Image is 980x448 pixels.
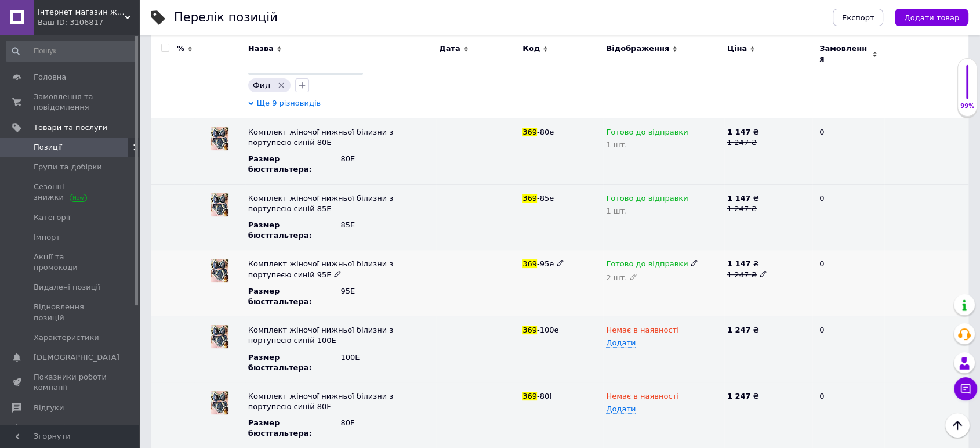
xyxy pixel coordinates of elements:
[211,193,228,216] img: Комплект женского нижнего белья с портупеей синий 85E
[248,154,341,175] div: Размер бюстгальтера :
[606,44,669,54] span: Відображення
[522,259,537,268] span: 369
[38,17,139,28] div: Ваш ID: 3106817
[34,422,65,433] span: Покупці
[248,259,393,279] span: Комплект жіночої нижньої білизни з портупеєю синій 95E
[812,184,884,250] div: 0
[340,418,433,428] div: 80F
[727,325,810,335] div: ₴
[248,220,341,241] div: Размер бюстгальтера :
[34,282,100,292] span: Видалені позиції
[954,377,977,400] button: Чат з покупцем
[904,13,959,22] span: Додати товар
[812,382,884,448] div: 0
[727,128,751,136] b: 1 147
[812,118,884,184] div: 0
[522,44,540,54] span: Код
[945,413,970,438] button: Наверх
[34,403,64,413] span: Відгуки
[537,259,554,268] span: -95e
[211,325,228,348] img: Комплект женского нижнего белья с портупеей синий 100E
[34,212,70,223] span: Категорії
[537,128,554,136] span: -80e
[812,316,884,382] div: 0
[842,13,874,22] span: Експорт
[211,127,228,150] img: Комплект женского нижнего белья с портупеей синий 80E
[537,326,559,334] span: -100e
[522,194,537,203] span: 369
[727,127,810,138] div: ₴
[253,81,271,90] span: Фид
[727,193,810,204] div: ₴
[248,128,393,147] span: Комплект жіночої нижньої білизни з портупеєю синій 80E
[248,44,274,54] span: Назва
[537,194,554,203] span: -85e
[34,352,119,363] span: [DEMOGRAPHIC_DATA]
[819,44,869,64] span: Замовлення
[727,326,751,334] b: 1 247
[34,252,107,273] span: Акції та промокоди
[606,392,678,404] span: Немає в наявності
[248,352,341,373] div: Размер бюстгальтера :
[439,44,460,54] span: Дата
[38,7,125,17] span: Інтернет магазин жіночої нижньої білизни Dominika
[606,259,688,272] span: Готово до відправки
[522,128,537,136] span: 369
[727,259,810,269] div: ₴
[34,333,99,343] span: Характеристики
[34,232,60,243] span: Імпорт
[606,273,721,282] div: 2 шт.
[248,286,341,307] div: Размер бюстгальтера :
[727,44,747,54] span: Ціна
[522,326,537,334] span: 369
[727,270,810,280] div: 1 247 ₴
[340,154,433,164] div: 80E
[34,142,62,153] span: Позиції
[211,259,228,282] img: Комплект женского нижнего белья с портупеей синий 95E
[727,391,810,402] div: ₴
[34,72,66,82] span: Головна
[34,302,107,323] span: Відновлення позицій
[606,338,636,348] span: Додати
[34,182,107,203] span: Сезонні знижки
[340,220,433,230] div: 85E
[34,162,102,172] span: Групи та добірки
[177,44,184,54] span: %
[174,12,278,24] div: Перелік позицій
[537,392,552,400] span: -80f
[6,41,136,62] input: Пошук
[277,81,286,90] svg: Видалити мітку
[958,102,977,110] div: 99%
[522,392,537,400] span: 369
[340,352,433,363] div: 100E
[833,9,884,26] button: Експорт
[727,392,751,400] b: 1 247
[606,326,678,338] span: Немає в наявності
[211,391,228,414] img: Комплект женского нижнего белья с портупеей синий 80F
[606,207,721,215] div: 1 шт.
[248,392,393,411] span: Комплект жіночої нижньої білизни з портупеєю синій 80F
[248,326,393,345] span: Комплект жіночої нижньої білизни з портупеєю синій 100E
[606,140,721,149] div: 1 шт.
[727,194,751,203] b: 1 147
[340,286,433,297] div: 95E
[727,138,810,148] div: 1 247 ₴
[34,92,107,113] span: Замовлення та повідомлення
[812,250,884,316] div: 0
[895,9,968,26] button: Додати товар
[34,372,107,393] span: Показники роботи компанії
[248,194,393,213] span: Комплект жіночої нижньої білизни з портупеєю синій 85E
[606,404,636,414] span: Додати
[606,194,688,206] span: Готово до відправки
[606,128,688,140] span: Готово до відправки
[727,204,810,214] div: 1 247 ₴
[257,98,321,109] span: Ще 9 різновидів
[34,122,107,133] span: Товари та послуги
[727,259,751,268] b: 1 147
[248,418,341,439] div: Размер бюстгальтера :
